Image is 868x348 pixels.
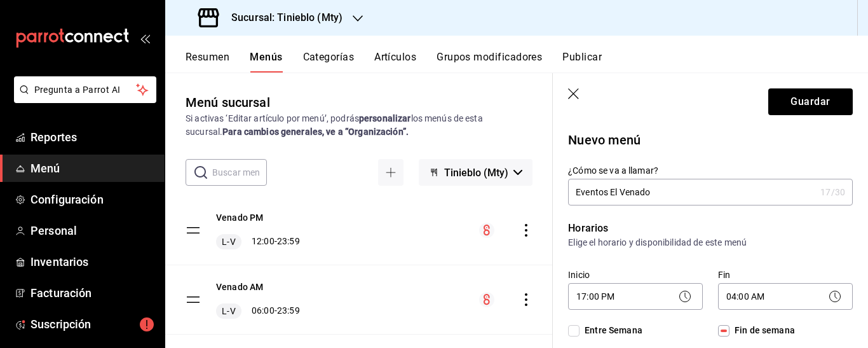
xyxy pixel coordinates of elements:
[568,236,853,249] p: Elige el horario y disponibilidad de este menú
[568,166,853,175] label: ¿Cómo se va a llamar?
[165,196,553,335] table: menu-maker-table
[359,113,411,123] strong: personalizar
[568,221,853,236] p: Horarios
[520,224,532,237] button: actions
[219,305,238,317] span: L-V
[186,112,532,139] div: Si activas ‘Editar artículo por menú’, podrás los menús de esta sucursal.
[718,270,853,279] label: Fin
[568,270,703,279] label: Inicio
[34,83,137,97] span: Pregunta a Parrot AI
[568,130,853,150] p: Nuevo menú
[31,284,154,302] span: Facturación
[186,93,270,112] div: Menú sucursal
[186,51,868,73] div: navigation tabs
[31,129,154,146] span: Reportes
[221,10,342,25] h3: Sucursal: Tinieblo (Mty)
[250,51,282,73] button: Menús
[444,167,508,179] span: Tinieblo (Mty)
[729,324,795,337] span: Fin de semana
[216,234,300,249] div: 12:00 - 23:59
[219,235,238,248] span: L-V
[768,88,853,115] button: Guardar
[140,33,150,43] button: open_drawer_menu
[31,253,154,270] span: Inventarios
[186,292,201,307] button: drag
[216,303,300,319] div: 06:00 - 23:59
[562,51,602,73] button: Publicar
[31,160,154,177] span: Menú
[437,51,542,73] button: Grupos modificadores
[9,92,156,106] a: Pregunta a Parrot AI
[31,222,154,239] span: Personal
[580,324,642,337] span: Entre Semana
[31,316,154,333] span: Suscripción
[186,51,229,73] button: Resumen
[520,293,532,306] button: actions
[222,127,409,137] strong: Para cambios generales, ve a “Organización”.
[14,76,156,103] button: Pregunta a Parrot AI
[216,211,263,224] button: Venado PM
[186,223,201,238] button: drag
[31,191,154,208] span: Configuración
[216,281,263,293] button: Venado AM
[568,283,703,310] div: 17:00 PM
[374,51,416,73] button: Artículos
[419,159,532,186] button: Tinieblo (Mty)
[718,283,853,310] div: 04:00 AM
[303,51,355,73] button: Categorías
[820,186,845,198] div: 17 /30
[212,160,267,185] input: Buscar menú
